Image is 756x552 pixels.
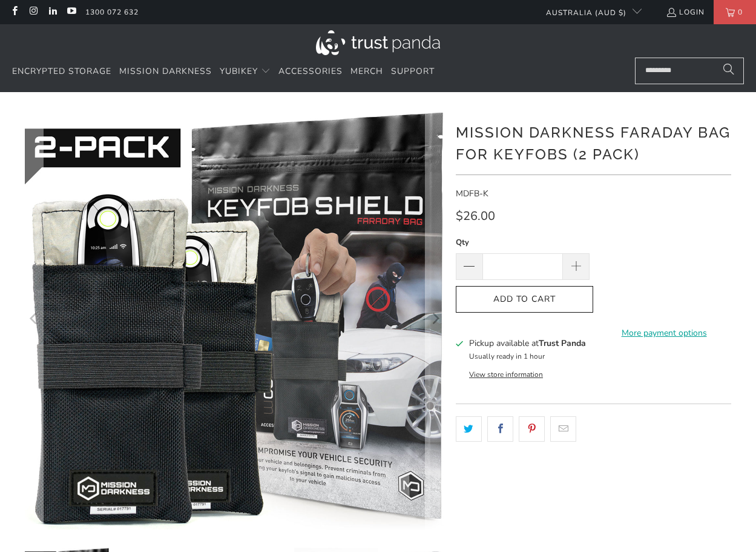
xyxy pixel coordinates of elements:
[469,351,545,361] small: Usually ready in 1 hour
[391,65,435,77] span: Support
[456,188,488,199] span: MDFB-K
[456,416,482,442] a: Share this on Twitter
[456,119,731,165] h1: Mission Darkness Faraday Bag for Keyfobs (2 pack)
[519,416,545,442] a: Share this on Pinterest
[425,110,444,530] button: Next
[12,65,111,77] span: Encrypted Storage
[350,65,383,77] span: Merch
[220,65,258,77] span: YubiKey
[12,58,435,86] nav: Translation missing: en.navigation.header.main_nav
[391,58,435,86] a: Support
[635,58,744,84] input: Search...
[487,416,513,442] a: Share this on Facebook
[12,58,111,86] a: Encrypted Storage
[24,110,44,530] button: Previous
[28,7,38,17] a: Trust Panda Australia on Instagram
[550,416,576,442] a: Email this to a friend
[66,7,76,17] a: Trust Panda Australia on YouTube
[350,58,383,86] a: Merch
[278,65,343,77] span: Accessories
[316,30,440,55] img: Trust Panda Australia
[469,337,586,350] h3: Pickup available at
[278,58,343,86] a: Accessories
[456,286,593,313] button: Add to Cart
[220,58,271,86] summary: YubiKey
[714,58,744,84] button: Search
[597,327,731,340] a: More payment options
[456,208,495,224] span: $26.00
[539,338,586,349] b: Trust Panda
[25,110,444,530] a: Mission Darkness Faraday Bag for Keyfobs (2 pack)
[456,236,590,249] label: Qty
[9,7,19,17] a: Trust Panda Australia on Facebook
[85,5,139,19] a: 1300 072 632
[666,5,705,19] a: Login
[468,294,580,305] span: Add to Cart
[47,7,58,17] a: Trust Panda Australia on LinkedIn
[119,65,212,77] span: Mission Darkness
[119,58,212,86] a: Mission Darkness
[469,370,543,379] button: View store information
